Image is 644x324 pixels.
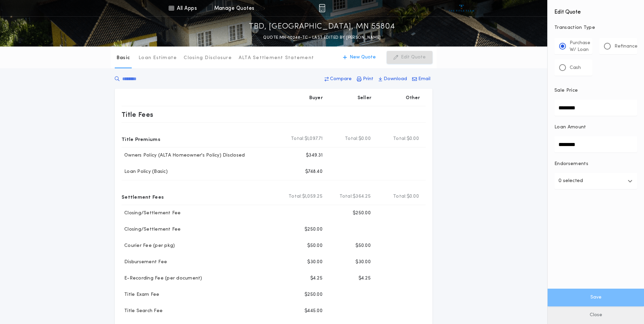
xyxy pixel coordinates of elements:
p: Purchase W/ Loan [570,40,590,53]
button: Close [548,306,644,324]
p: E-Recording Fee (per document) [122,275,202,282]
p: Loan Amount [554,124,586,131]
p: $50.00 [307,242,323,249]
p: Closing Disclosure [184,55,232,61]
button: Email [410,73,433,85]
button: Download [376,73,409,85]
p: Courier Fee (per pkg) [122,242,175,249]
p: $349.31 [306,152,323,159]
p: Owners Policy (ALTA Homeowner's Policy) Disclosed [122,152,245,159]
p: $250.00 [353,210,371,217]
p: Sale Price [554,87,578,94]
p: Title Exam Fee [122,291,160,298]
p: Basic [116,55,130,61]
h4: Edit Quote [554,4,637,16]
span: $0.00 [407,193,419,200]
p: $250.00 [305,226,323,233]
p: 0 selected [558,177,583,185]
button: Print [355,73,375,85]
p: Closing/Settlement Fee [122,210,181,217]
img: img [319,4,325,12]
p: New Quote [350,54,376,61]
p: $250.00 [305,291,323,298]
p: $50.00 [355,242,371,249]
input: Sale Price [554,100,637,116]
b: Total: [393,136,407,142]
b: Total: [291,136,305,142]
b: Total: [345,136,358,142]
button: 0 selected [554,173,637,189]
p: $30.00 [355,259,371,266]
span: $1,097.71 [305,136,323,142]
p: Settlement Fees [122,191,164,202]
button: Edit Quote [387,51,433,64]
button: Save [548,289,644,306]
p: Refinance [614,43,638,50]
p: Other [406,95,420,102]
span: $1,059.25 [302,193,323,200]
b: Total: [393,193,407,200]
p: Loan Estimate [139,55,177,61]
p: Seller [357,95,372,102]
button: Compare [323,73,354,85]
p: $4.25 [358,275,371,282]
p: Email [418,76,430,83]
p: $748.40 [305,168,323,175]
p: Transaction Type [554,24,637,31]
span: $0.00 [358,136,371,142]
p: Cash [570,65,581,71]
p: $4.25 [310,275,323,282]
span: $0.00 [407,136,419,142]
p: Title Fees [122,109,153,120]
img: vs-icon [449,5,474,12]
p: Title Search Fee [122,308,163,314]
p: Print [363,76,373,83]
span: $364.25 [353,193,371,200]
p: $30.00 [307,259,323,266]
p: Buyer [309,95,323,102]
input: Loan Amount [554,136,637,152]
p: Closing/Settlement Fee [122,226,181,233]
p: Loan Policy (Basic) [122,168,168,175]
p: Disbursement Fee [122,259,167,266]
p: TBD, [GEOGRAPHIC_DATA], MN 55804 [249,21,395,32]
p: Edit Quote [401,54,426,61]
p: Title Premiums [122,133,160,144]
p: QUOTE MN-10248-TC - LAST EDITED BY [PERSON_NAME] [263,34,381,41]
p: Endorsements [554,161,637,167]
p: Download [384,76,407,83]
button: New Quote [336,51,383,64]
p: Compare [330,76,352,83]
b: Total: [289,193,302,200]
p: $445.00 [305,308,323,314]
p: ALTA Settlement Statement [239,55,314,61]
b: Total: [339,193,353,200]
